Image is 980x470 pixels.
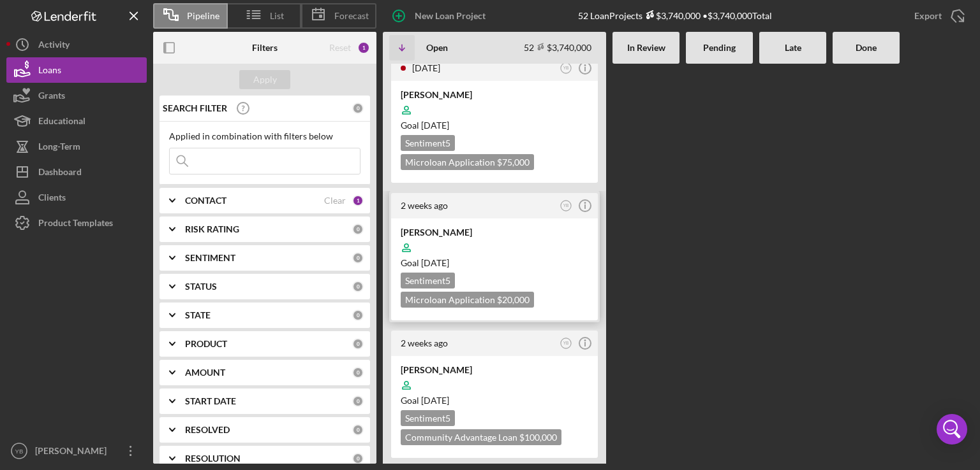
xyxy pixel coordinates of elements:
[352,367,364,378] div: 0
[6,108,147,134] button: Educational
[6,438,147,464] button: YB[PERSON_NAME]
[426,43,448,53] b: Open
[38,159,82,188] div: Dashboard
[187,11,219,21] span: Pipeline
[383,3,498,29] button: New Loan Project
[6,185,147,210] button: Clients
[415,3,486,29] div: New Loan Project
[38,210,113,239] div: Product Templates
[914,3,942,29] div: Export
[185,339,227,349] b: PRODUCT
[163,103,227,113] b: SEARCH FILTER
[38,185,66,213] div: Clients
[185,367,225,378] b: AMOUNT
[401,364,588,376] div: [PERSON_NAME]
[185,310,211,320] b: STATE
[352,195,364,206] div: 1
[401,226,588,239] div: [PERSON_NAME]
[902,3,974,29] button: Export
[412,62,440,73] time: 2025-09-16 00:09
[185,253,235,263] b: SENTIMENT
[389,191,600,322] a: 2 weeks agoYB[PERSON_NAME]Goal [DATE]Sentiment5Microloan Application $20,000
[563,203,569,208] text: YB
[352,310,364,321] div: 0
[185,196,226,206] b: CONTACT
[401,200,448,211] time: 2025-09-11 01:51
[401,395,449,406] span: Goal
[38,134,80,162] div: Long-Term
[497,157,530,167] span: $75,000
[421,395,449,406] time: 11/17/2025
[357,41,370,54] div: 1
[6,210,147,236] button: Product Templates
[401,135,455,151] div: Sentiment 5
[6,83,147,108] button: Grants
[270,11,284,21] span: List
[558,60,575,77] button: YB
[703,43,736,53] b: Pending
[524,42,591,53] div: 52 $3,740,000
[627,43,665,53] b: In Review
[352,395,364,407] div: 0
[334,11,369,21] span: Forecast
[6,32,147,57] button: Activity
[352,453,364,464] div: 0
[6,159,147,185] button: Dashboard
[401,120,449,131] span: Goal
[563,66,569,70] text: YB
[389,329,600,460] a: 2 weeks agoYB[PERSON_NAME]Goal [DATE]Sentiment5Community Advantage Loan $100,000
[563,341,569,345] text: YB
[401,154,534,170] div: Microloan Application
[558,197,575,215] button: YB
[6,57,147,83] button: Loans
[421,257,449,268] time: 10/26/2025
[352,224,364,235] div: 0
[38,32,70,61] div: Activity
[352,281,364,292] div: 0
[558,335,575,352] button: YB
[185,281,217,292] b: STATUS
[401,273,455,288] div: Sentiment 5
[352,424,364,436] div: 0
[185,224,239,234] b: RISK RATING
[239,70,290,89] button: Apply
[421,120,449,131] time: 10/26/2025
[38,83,65,111] div: Grants
[937,414,967,445] div: Open Intercom Messenger
[401,429,561,445] div: Community Advantage Loan
[15,448,24,455] text: YB
[38,57,61,86] div: Loans
[389,53,600,185] a: [DATE]YB[PERSON_NAME]Goal [DATE]Sentiment5Microloan Application $75,000
[169,131,360,141] div: Applied in combination with filters below
[185,453,241,464] b: RESOLUTION
[6,134,147,159] button: Long-Term
[578,10,772,21] div: 52 Loan Projects • $3,740,000 Total
[352,103,364,114] div: 0
[38,108,85,137] div: Educational
[401,89,588,101] div: [PERSON_NAME]
[324,196,346,206] div: Clear
[185,396,236,406] b: START DATE
[253,70,277,89] div: Apply
[497,294,530,305] span: $20,000
[32,438,115,467] div: [PERSON_NAME]
[185,425,230,435] b: RESOLVED
[352,252,364,264] div: 0
[401,338,448,348] time: 2025-09-10 16:55
[401,410,455,426] div: Sentiment 5
[352,338,364,350] div: 0
[519,432,557,443] span: $100,000
[252,43,278,53] b: Filters
[401,257,449,268] span: Goal
[401,292,534,308] div: Microloan Application
[329,43,351,53] div: Reset
[642,10,701,21] div: $3,740,000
